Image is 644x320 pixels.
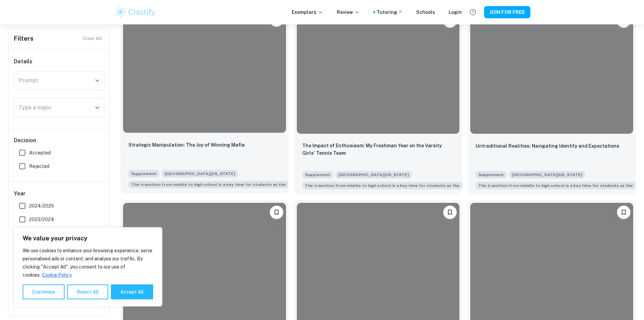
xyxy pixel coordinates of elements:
p: The Impact of Enthusiasm: My Freshman Year on the Varsity Girls' Tennis Team [302,142,454,157]
button: Accept All [111,284,153,299]
span: Rejected [29,163,49,170]
img: Clastify logo [114,5,157,19]
a: Please log in to bookmark exemplarsStrategic Manipulation: The Joy of Winning MafiaSupplement[GEO... [120,9,289,195]
span: The transition from middle to high school is a key time for students as the [131,182,286,188]
a: Cookie Policy [42,272,72,278]
button: JOIN FOR FREE [484,6,530,18]
span: The transition from middle to high school is a key time for students as the [478,183,633,189]
a: Please log in to bookmark exemplarsUntraditional Realities: Navigating Identity and ExpectationsS... [468,9,636,195]
span: [GEOGRAPHIC_DATA][US_STATE] [336,171,412,178]
button: Help and Feedback [467,6,479,18]
span: Accepted [29,149,51,156]
p: Untraditional Realities: Navigating Identity and Expectations [476,142,619,150]
span: 2024/2025 [29,202,54,210]
button: Customise [23,284,65,299]
span: Supplement [476,171,506,178]
a: Tutoring [377,8,403,16]
span: The transition from middle to high school is a key time for students as the [305,183,459,189]
a: Please log in to bookmark exemplarsThe Impact of Enthusiasm: My Freshman Year on the Varsity Girl... [294,9,462,195]
span: [GEOGRAPHIC_DATA][US_STATE] [509,171,585,178]
span: Supplement [128,170,159,177]
button: Please log in to bookmark exemplars [617,206,630,219]
span: Supplement [302,171,333,178]
div: We value your privacy [14,227,162,306]
p: We use cookies to enhance your browsing experience, serve personalised ads or content, and analys... [23,247,153,279]
span: The transition from middle to high school is a key time for students as they reach new levels of ... [128,180,288,188]
span: The transition from middle to high school is a key time for students as they reach new levels of ... [476,181,636,189]
p: Strategic Manipulation: The Joy of Winning Mafia [128,141,245,149]
h6: Decision [14,136,104,145]
button: Open [93,103,102,112]
h6: Year [14,190,104,198]
span: [GEOGRAPHIC_DATA][US_STATE] [162,170,238,177]
button: Open [93,76,102,85]
h6: Details [14,58,104,66]
p: Exemplars [292,8,323,16]
a: Login [449,8,462,16]
span: The transition from middle to high school is a key time for students as they reach new levels of ... [302,181,462,189]
a: Schools [416,8,435,16]
button: Please log in to bookmark exemplars [443,206,457,219]
span: 2023/2024 [29,216,54,223]
button: Reject All [67,284,108,299]
button: Please log in to bookmark exemplars [270,206,283,219]
h6: Filters [14,34,33,43]
p: Review [337,8,360,16]
p: We value your privacy [23,234,153,242]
